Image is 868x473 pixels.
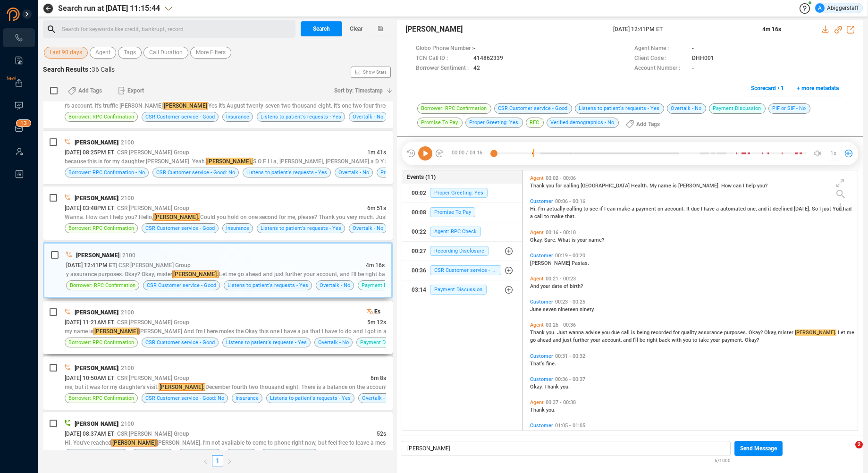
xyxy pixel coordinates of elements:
a: New! [14,78,24,88]
div: me, but it was for my daughter's visit. December fourth two thousand eight. There is a balance on... [65,383,386,391]
span: you. [546,329,557,336]
span: Account Number : [634,64,687,74]
span: Export [127,83,144,98]
span: Thank [530,407,546,413]
span: and [623,337,633,343]
span: recorded [651,329,673,336]
span: 4m 16s [366,262,385,269]
span: TCN Call ID : [416,54,469,64]
button: Last 90 days [44,47,88,59]
span: Search run at [DATE] 11:15:44 [58,3,160,14]
span: [PERSON_NAME] [530,260,572,266]
div: because this is for my daughter [PERSON_NAME]. Yeah. S O F I I a, [PERSON_NAME], [PERSON_NAME] a ... [65,157,386,166]
button: 00:08Promise To Pay [402,203,522,222]
button: More Filters [190,47,231,59]
span: advise [585,329,602,336]
div: 00:36 [412,263,426,278]
span: [PERSON_NAME]. [795,329,836,336]
span: 414862339 [473,54,503,64]
span: Tags [124,47,136,59]
li: 1 [212,455,223,466]
span: Health. [631,183,649,189]
span: Voicemail Good Calls [264,449,315,458]
span: [PERSON_NAME]. [172,270,219,278]
span: on [657,206,665,212]
span: Send Message [740,441,777,456]
span: Overtalk - No [320,281,350,290]
span: Borrower Sentiment : [416,64,469,74]
span: 5m 12s [367,319,386,326]
span: your [590,337,602,343]
span: CSR Customer service - Good [430,265,501,275]
span: Okay? [745,337,759,343]
span: just [822,206,833,212]
span: | CSR [PERSON_NAME] Group [114,149,189,156]
span: es [374,307,380,316]
span: if [599,206,604,212]
span: Listens to patient's requests - Yes [226,338,307,347]
span: CSR Customer service - Good [145,338,215,347]
span: and [758,206,768,212]
span: It [686,206,691,212]
span: Overtalk - No [318,338,349,347]
span: is [572,237,577,243]
span: left [203,459,209,465]
div: [PERSON_NAME]| 2100es[DATE] 11:21AM ET| CSR [PERSON_NAME] Group5m 12smy name is[PERSON_NAME][PERS... [43,301,393,354]
span: account. [665,206,686,212]
span: Payment Discussion [709,103,766,114]
span: [DATE] 10:50AM ET [65,375,114,381]
span: [PERSON_NAME]. [678,183,721,189]
span: Agent Name : [634,44,687,54]
span: Payment Discussion [430,285,487,295]
span: you? [757,183,767,189]
span: Borrower: RPC Confirmation - No [68,168,145,177]
span: Let [838,329,847,336]
span: go [530,337,537,343]
span: | 2100 [118,139,134,146]
span: Last 90 days [50,47,82,59]
span: make [617,206,632,212]
span: name [658,183,673,189]
span: declined [773,206,794,212]
span: I [819,206,822,212]
button: 03:14Payment Discussion [402,280,522,299]
div: [PERSON_NAME]| 2100[DATE] 08:25PM ET| CSR [PERSON_NAME] Group1m 41sbecause this is for my daughte... [43,131,393,184]
span: Listens to patient's requests - Yes [246,168,327,177]
span: being [637,329,651,336]
span: a [530,213,534,220]
span: Overtalk - No [353,112,383,121]
span: nineteen [558,306,580,313]
p: 3 [24,120,27,129]
span: [DATE] 03:48PM ET [65,205,114,211]
span: payment [636,206,657,212]
span: I'm [538,206,547,212]
span: You [833,206,843,212]
div: Hi. You've reached [PERSON_NAME]. I'm not available to come to phone right now, but feel free to ... [65,439,386,447]
span: [PERSON_NAME]. [159,383,205,391]
div: [PERSON_NAME]| 2100[DATE] 10:50AM ET| CSR [PERSON_NAME] Group6m 8sme, but it was for my daughter'... [43,356,393,410]
span: Promise To Pay [430,207,475,217]
span: Overtalk - No [667,103,706,114]
span: | CSR [PERSON_NAME] Group [114,319,189,326]
span: you [683,337,692,343]
span: for [673,329,681,336]
span: Proper Greeting: Yes [465,118,523,128]
span: assurance [698,329,724,336]
span: CSR Customer service - Good [147,281,216,290]
span: So [812,206,819,212]
button: 00:27Recording Disclosure [402,242,522,261]
span: one, [747,206,758,212]
span: 6m 8s [371,375,386,381]
span: June [530,306,543,313]
span: call [534,213,544,220]
li: Interactions [3,28,35,47]
span: a [716,206,720,212]
span: [DATE] 11:21AM ET [65,319,114,326]
div: 00:02 [412,186,426,201]
span: your [577,237,589,243]
span: DHH001 [692,54,714,64]
span: Okay. [530,237,544,243]
span: Insurance [226,224,249,233]
span: A [818,3,822,13]
span: to [692,337,699,343]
